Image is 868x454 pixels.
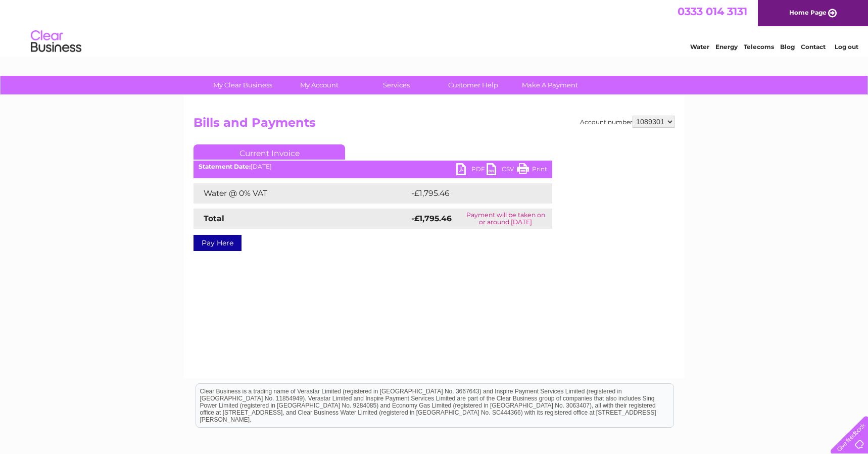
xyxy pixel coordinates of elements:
a: Make A Payment [508,76,592,94]
a: Energy [715,43,738,51]
strong: -£1,795.46 [411,214,452,223]
a: Contact [801,43,826,51]
a: 0333 014 3131 [678,5,747,18]
a: Pay Here [194,235,242,251]
td: -£1,795.46 [409,183,537,204]
a: Telecoms [744,43,774,51]
a: My Clear Business [201,76,284,94]
td: Water @ 0% VAT [194,183,409,204]
a: Current Invoice [194,144,345,160]
a: Blog [780,43,795,51]
a: PDF [456,163,487,178]
h2: Bills and Payments [194,116,674,135]
a: CSV [487,163,517,178]
a: Log out [835,43,858,51]
td: Payment will be taken on or around [DATE] [459,209,552,229]
div: [DATE] [194,163,552,170]
a: Print [517,163,547,178]
a: Services [355,76,438,94]
div: Account number [580,116,674,128]
strong: Total [204,214,224,223]
a: My Account [278,76,361,94]
img: logo.png [30,26,82,57]
a: Customer Help [431,76,515,94]
div: Clear Business is a trading name of Verastar Limited (registered in [GEOGRAPHIC_DATA] No. 3667643... [196,6,673,49]
a: Water [690,43,709,51]
b: Statement Date: [199,163,251,170]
